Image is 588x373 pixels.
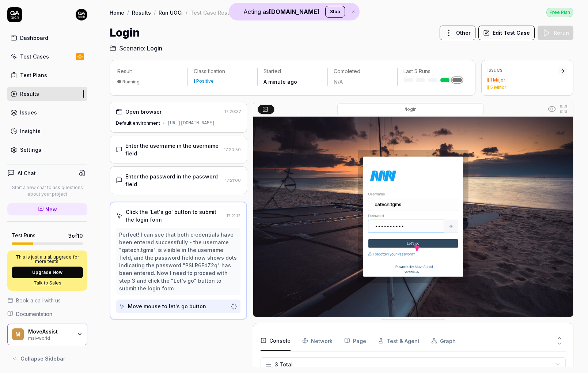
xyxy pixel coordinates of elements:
span: Book a call with us [16,297,61,304]
time: 17:20:37 [225,109,241,114]
a: Talk to Sales [12,280,83,286]
span: Collapse Sidebar [20,355,65,362]
button: Open in full screen [558,103,569,115]
div: Click the 'Let's go' button to submit the login form [126,208,224,223]
a: Test Cases [7,49,87,64]
button: MMoveAssistmai-world [7,324,87,346]
span: New [45,206,57,213]
div: Issues [20,109,37,116]
div: Test Plans [20,71,47,79]
span: N/A [334,79,343,85]
button: Page [344,331,366,351]
a: Dashboard [7,31,87,45]
div: / [154,9,156,16]
time: A minute ago [263,79,297,85]
div: Enter the username in the username field [125,142,221,157]
div: Running [122,79,140,84]
button: Network [302,331,333,351]
button: Edit Test Case [478,26,535,40]
h1: Login [110,25,140,41]
h5: Test Runs [12,232,35,239]
div: Default environment [116,120,160,127]
a: Book a call with us [7,297,87,304]
div: [URL][DOMAIN_NAME] [167,120,215,127]
div: Issues [488,66,558,74]
button: Console [261,331,291,351]
a: New [7,203,87,215]
span: M [12,328,24,340]
time: 17:21:12 [227,213,240,218]
div: / [127,9,129,16]
p: Result [117,68,182,75]
div: Positive [196,79,214,83]
a: Results [7,87,87,101]
a: Documentation [7,310,87,318]
p: Classification [194,68,252,75]
p: Start a new chat to ask questions about your project [7,184,87,197]
button: Rerun [538,26,573,40]
div: mai-world [28,335,72,340]
a: Run UOCi [159,9,183,16]
a: Settings [7,143,87,157]
div: Test Case Result [190,9,234,16]
img: 7ccf6c19-61ad-4a6c-8811-018b02a1b829.jpg [76,9,87,20]
div: Move mouse to let's go button [128,302,206,310]
p: Last 5 Runs [403,68,462,75]
time: 17:20:50 [224,147,241,152]
button: Upgrade Now [12,267,83,278]
div: MoveAssist [28,328,72,335]
a: Insights [7,124,87,138]
span: Login [147,44,162,53]
span: 3 of 10 [68,232,83,240]
div: 5 Minor [490,85,507,90]
button: Stop [325,6,345,18]
div: Enter the password in the password field [125,173,222,188]
button: Collapse Sidebar [7,351,87,366]
div: Test Cases [20,53,49,60]
time: 17:21:00 [225,178,241,183]
button: Free Plan [546,7,573,17]
img: Screenshot [253,117,573,317]
button: Other [440,26,475,40]
div: Insights [20,127,41,135]
div: Perfect! I can see that both credentials have been entered successfully - the username "qatech.tg... [119,231,238,292]
p: This is just a trial, upgrade for more tests! [12,255,83,264]
div: Results [20,90,39,98]
div: Open browser [125,108,162,116]
button: Test & Agent [378,331,420,351]
a: Results [132,9,151,16]
p: Completed [334,68,392,75]
span: Scenario: [118,44,145,53]
a: Scenario:Login [110,44,162,53]
h4: AI Chat [18,169,36,177]
div: 1 Major [490,78,505,82]
span: Documentation [16,310,52,318]
button: Show all interative elements [546,103,558,115]
button: Move mouse to let's go button [116,299,240,313]
p: Started [263,68,322,75]
div: / [186,9,187,16]
div: Settings [20,146,41,154]
a: Issues [7,105,87,120]
div: Dashboard [20,34,48,42]
button: Graph [431,331,456,351]
a: Home [110,9,124,16]
a: Test Plans [7,68,87,82]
